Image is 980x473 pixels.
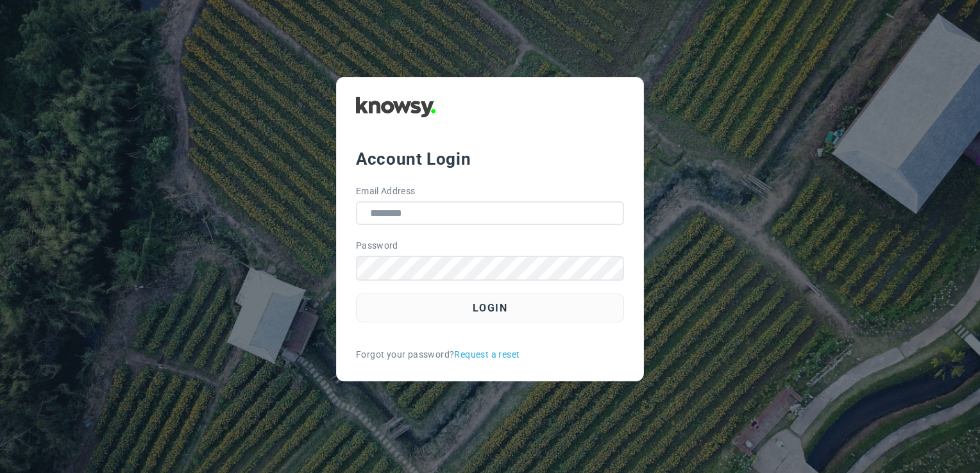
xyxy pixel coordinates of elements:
[454,348,520,361] a: Request a reset
[356,185,416,198] label: Email Address
[356,348,624,361] div: Forgot your password?
[356,239,398,253] label: Password
[356,294,624,322] button: Login
[356,147,624,170] div: Account Login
